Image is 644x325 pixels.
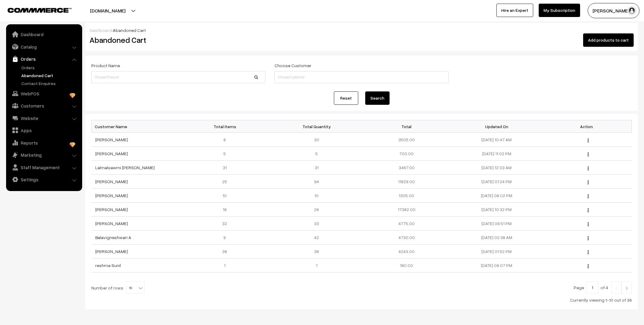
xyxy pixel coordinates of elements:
a: [PERSON_NAME] [95,221,128,226]
td: 6 [181,133,271,147]
td: 3505.00 [362,133,452,147]
td: 17382.00 [362,203,452,217]
a: WebPOS [8,88,80,99]
img: Menu [588,152,589,156]
button: [PERSON_NAME] [588,3,639,18]
img: Menu [588,236,589,240]
td: 38 [181,245,271,258]
img: Menu [588,264,589,268]
th: Updated On [452,120,542,133]
a: [PERSON_NAME] [95,179,128,184]
td: 1305.00 [362,189,452,203]
a: [PERSON_NAME] [95,207,128,212]
th: Customer Name [92,120,182,133]
a: [PERSON_NAME] [95,151,128,156]
a: Contact Enquires [20,80,80,87]
img: Menu [588,222,589,226]
button: Search [365,91,390,105]
td: 31 [181,161,271,175]
td: [DATE] 02:38 AM [452,231,542,245]
div: Currently viewing 1-10 out of 36 [91,297,632,303]
th: Total Items [181,120,271,133]
a: [PERSON_NAME] [95,137,128,142]
input: Choose Product [91,71,265,83]
td: [DATE] 10:47 AM [452,133,542,147]
label: Product Name [91,62,120,69]
span: Number of rows [91,285,123,291]
th: Total [362,120,452,133]
a: Reset [334,91,358,105]
button: [DOMAIN_NAME] [69,3,147,18]
a: Dashboard [8,29,80,40]
td: [DATE] 06:07 PM [452,258,542,272]
span: Abandoned Cart [113,28,146,33]
td: 26 [271,203,362,217]
img: Menu [588,208,589,212]
img: Left [614,286,619,290]
a: COMMMERCE [8,6,61,13]
td: 180.00 [362,258,452,272]
td: 30 [271,133,362,147]
td: 11829.00 [362,175,452,189]
a: Staff Management [8,162,80,173]
td: 1 [181,258,271,272]
a: Reports [8,137,80,148]
td: 33 [271,217,362,231]
span: of 4 [600,285,608,290]
td: [DATE] 12:03 AM [452,161,542,175]
td: [DATE] 10:32 PM [452,203,542,217]
a: Website [8,113,80,124]
td: 25 [181,175,271,189]
td: [DATE] 01:24 PM [452,175,542,189]
td: [DATE] 09:51 PM [452,217,542,231]
img: Menu [588,139,589,142]
div: / [89,27,634,33]
a: Catalog [8,41,80,52]
img: COMMMERCE [8,8,72,12]
a: Dashboard [89,28,112,33]
img: Menu [588,250,589,254]
td: 32 [181,217,271,231]
button: Add products to cart [583,33,634,47]
a: Settings [8,174,80,185]
a: [PERSON_NAME] [95,249,128,254]
img: Right [624,286,629,290]
td: 31 [271,161,362,175]
td: 42 [271,231,362,245]
td: 5 [181,147,271,161]
span: 10 [126,282,145,294]
a: Customers [8,100,80,111]
label: Choose Customer [275,62,311,69]
a: Apps [8,125,80,136]
td: 9 [181,231,271,245]
td: 700.00 [362,147,452,161]
td: 3467.00 [362,161,452,175]
td: 4775.00 [362,217,452,231]
a: [PERSON_NAME] [95,193,128,198]
a: Abandoned Cart [20,72,80,79]
td: 94 [271,175,362,189]
img: user [627,6,636,15]
td: [DATE] 11:02 PM [452,147,542,161]
a: Balavigneshwari A [95,235,131,240]
span: 10 [127,282,144,294]
h2: Abandoned Cart [89,35,265,45]
td: 38 [271,245,362,258]
td: 16 [181,203,271,217]
img: Menu [588,180,589,184]
td: 1 [271,258,362,272]
a: reshma Sunil [95,263,121,268]
a: Orders [8,53,80,64]
td: 10 [271,189,362,203]
td: [DATE] 08:02 PM [452,189,542,203]
th: Total Quantity [271,120,362,133]
td: 5 [271,147,362,161]
a: Lalmalsawmi [PERSON_NAME] [95,165,155,170]
input: Choose Customer [275,71,449,83]
td: 10 [181,189,271,203]
td: [DATE] 01:52 PM [452,245,542,258]
th: Action [542,120,632,133]
a: Orders [20,64,80,71]
a: My Subscription [539,4,580,17]
td: 4730.00 [362,231,452,245]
